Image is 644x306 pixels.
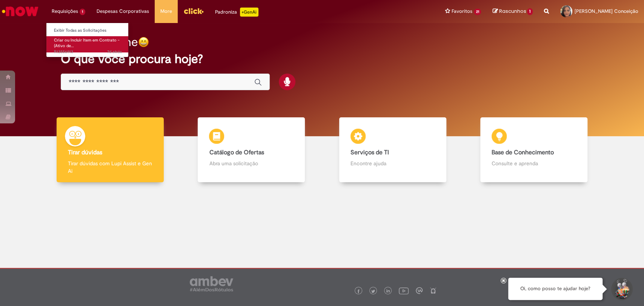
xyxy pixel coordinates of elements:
img: logo_footer_ambev_rotulo_gray.png [190,276,233,291]
span: Rascunhos [499,8,526,15]
b: Serviços de TI [350,149,389,156]
span: [PERSON_NAME] Conceição [575,8,638,14]
a: Rascunhos [492,8,533,15]
a: Catálogo de Ofertas Abra uma solicitação [181,117,322,183]
a: Tirar dúvidas Tirar dúvidas com Lupi Assist e Gen Ai [40,117,181,183]
span: Favoritos [452,8,472,15]
img: logo_footer_linkedin.png [386,289,390,294]
span: 21 [474,9,481,15]
img: logo_footer_naosei.png [430,287,437,294]
p: +GenAi [240,8,258,17]
a: Serviços de TI Encontre ajuda [322,117,463,183]
time: 22/09/2025 19:01:29 [107,49,122,55]
button: Iniciar Conversa de Suporte [610,278,633,300]
p: Abra uma solicitação [209,160,294,167]
div: Padroniza [215,8,258,17]
img: logo_footer_facebook.png [357,289,360,293]
img: click_logo_yellow_360x200.png [183,5,204,17]
img: logo_footer_youtube.png [399,286,409,295]
img: logo_footer_workplace.png [416,287,423,294]
p: Consulte e aprenda [492,160,576,167]
img: ServiceNow [1,4,40,19]
img: logo_footer_twitter.png [371,289,375,293]
a: Aberto R13556913 : Criar ou Incluir Item em Contrato - (Ativo de Giro/Empresas Verticalizadas e I... [46,36,129,52]
span: 1 [527,8,533,15]
img: happy-face.png [138,37,149,48]
span: 1 [80,9,85,15]
p: Tirar dúvidas com Lupi Assist e Gen Ai [68,160,152,175]
a: Base de Conhecimento Consulte e aprenda [463,117,604,183]
b: Base de Conhecimento [492,149,554,156]
span: Criar ou Incluir Item em Contrato - (Ativo de… [54,37,120,49]
h2: O que você procura hoje? [61,52,583,66]
div: Oi, como posso te ajudar hoje? [508,278,603,300]
span: 7d atrás [107,49,122,55]
span: More [160,8,172,15]
ul: Requisições [46,23,129,57]
span: Requisições [52,8,78,15]
b: Tirar dúvidas [68,149,102,156]
b: Catálogo de Ofertas [209,149,264,156]
span: R13556913 [54,49,122,55]
p: Encontre ajuda [350,160,435,167]
span: Despesas Corporativas [97,8,149,15]
a: Exibir Todas as Solicitações [46,26,129,35]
